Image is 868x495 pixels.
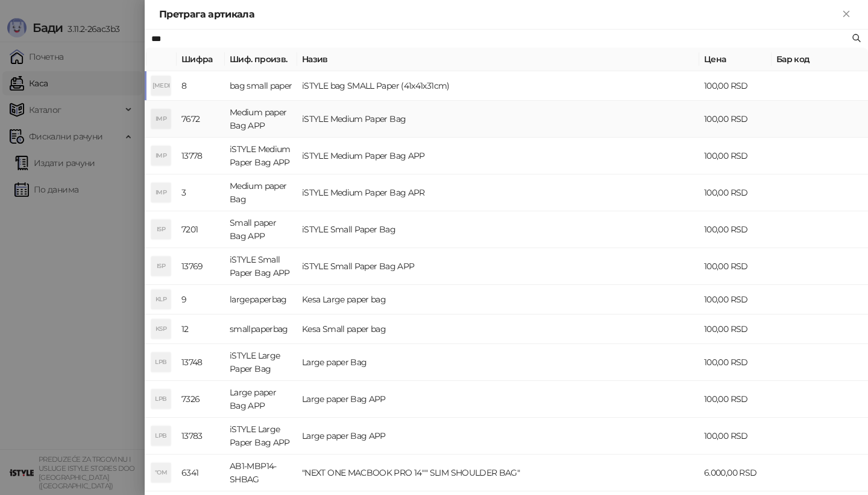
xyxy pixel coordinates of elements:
div: KSP [151,319,171,339]
td: 100,00 RSD [699,315,772,344]
div: LPB [151,353,171,372]
td: iSTYLE Small Paper Bag APP [297,248,699,285]
td: iSTYLE Small Paper Bag APP [225,248,297,285]
td: iSTYLE bag SMALL Paper (41x41x31cm) [297,71,699,101]
div: LPB [151,426,171,445]
td: AB1-MBP14-SHBAG [225,455,297,491]
th: Шифра [177,48,225,71]
div: IMP [151,146,171,165]
td: 100,00 RSD [699,344,772,381]
td: "NEXT ONE MACBOOK PRO 14"" SLIM SHOULDER BAG" [297,455,699,491]
td: 100,00 RSD [699,211,772,248]
td: iSTYLE Small Paper Bag [297,211,699,248]
div: "OM [151,463,171,482]
td: 100,00 RSD [699,285,772,315]
div: IMP [151,183,171,202]
td: iSTYLE Medium Paper Bag APP [297,138,699,174]
td: 9 [177,285,225,315]
td: Medium paper Bag APP [225,101,297,138]
td: 6.000,00 RSD [699,455,772,491]
td: Medium paper Bag [225,174,297,211]
td: 13769 [177,248,225,285]
div: LPB [151,389,171,409]
td: 6341 [177,455,225,491]
div: IMP [151,109,171,129]
div: ISP [151,220,171,239]
td: smallpaperbag [225,315,297,344]
th: Цена [699,48,772,71]
th: Шиф. произв. [225,48,297,71]
th: Назив [297,48,699,71]
td: 100,00 RSD [699,71,772,101]
td: 7672 [177,101,225,138]
td: Large paper Bag [297,344,699,381]
td: 3 [177,174,225,211]
td: Small paper Bag APP [225,211,297,248]
td: Kesa Small paper bag [297,315,699,344]
div: KLP [151,290,171,309]
td: 13783 [177,418,225,455]
td: Large paper Bag APP [225,381,297,418]
td: 100,00 RSD [699,381,772,418]
td: iSTYLE Large Paper Bag [225,344,297,381]
td: Large paper Bag APP [297,381,699,418]
td: iSTYLE Medium Paper Bag APP [225,138,297,174]
td: 100,00 RSD [699,418,772,455]
td: iSTYLE Medium Paper Bag APR [297,174,699,211]
td: bag small paper [225,71,297,101]
td: largepaperbag [225,285,297,315]
td: 13778 [177,138,225,174]
th: Бар код [772,48,868,71]
td: 100,00 RSD [699,101,772,138]
div: [MEDICAL_DATA] [151,76,171,95]
button: Close [839,7,854,22]
td: Kesa Large paper bag [297,285,699,315]
td: 100,00 RSD [699,138,772,174]
td: 7326 [177,381,225,418]
td: Large paper Bag APP [297,418,699,455]
td: 100,00 RSD [699,248,772,285]
td: iSTYLE Large Paper Bag APP [225,418,297,455]
td: 100,00 RSD [699,174,772,211]
td: 8 [177,71,225,101]
td: iSTYLE Medium Paper Bag [297,101,699,138]
td: 13748 [177,344,225,381]
td: 12 [177,315,225,344]
div: Претрага артикала [159,7,839,22]
div: ISP [151,257,171,276]
td: 7201 [177,211,225,248]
